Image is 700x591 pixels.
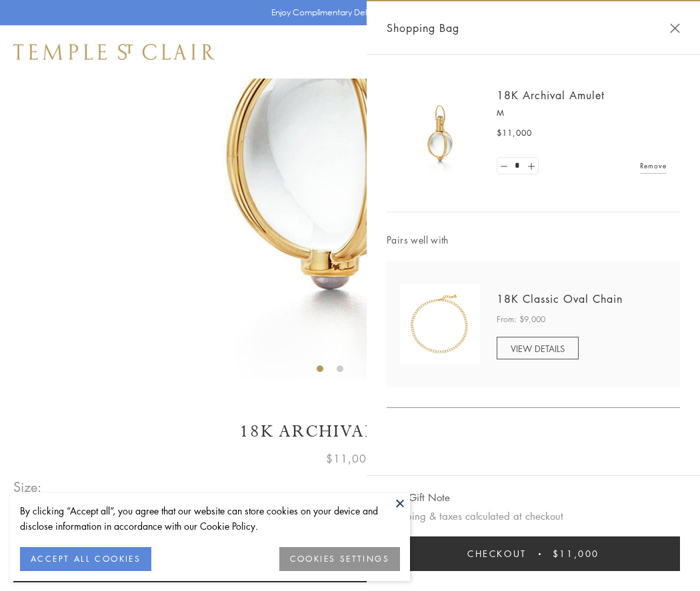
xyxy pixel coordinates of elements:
[13,476,43,498] span: Size:
[497,337,579,359] a: VIEW DETAILS
[387,508,680,524] p: Shipping & taxes calculated at checkout
[387,232,680,248] span: Pairs well with
[387,489,450,506] button: Add Gift Note
[497,126,532,140] span: $11,000
[497,292,623,306] a: 18K Classic Oval Chain
[400,284,480,364] img: N88865-OV18
[497,88,605,102] a: 18K Archival Amulet
[400,93,480,173] img: 18K Archival Amulet
[20,503,400,534] div: By clicking “Accept all”, you agree that our website can store cookies on your device and disclos...
[511,342,565,355] span: VIEW DETAILS
[13,44,215,60] img: Temple St. Clair
[640,158,667,173] a: Remove
[387,536,680,571] button: Checkout $11,000
[13,420,687,443] h1: 18K Archival Amulet
[467,546,527,561] span: Checkout
[497,313,545,326] span: From: $9,000
[670,23,680,33] button: Close Shopping Bag
[524,158,537,174] a: Set quantity to 2
[497,158,511,174] a: Set quantity to 0
[279,547,400,571] button: COOKIES SETTINGS
[271,6,423,19] p: Enjoy Complimentary Delivery & Returns
[20,547,151,571] button: ACCEPT ALL COOKIES
[387,19,459,37] span: Shopping Bag
[326,450,374,467] span: $11,000
[497,106,667,120] p: M
[553,546,599,561] span: $11,000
